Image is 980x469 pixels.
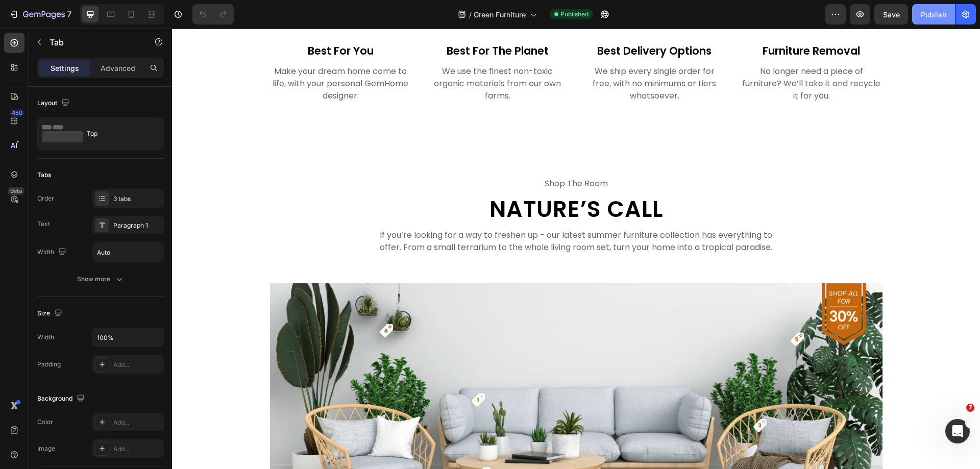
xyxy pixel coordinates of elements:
p: If you’re looking for a way to freshen up - our latest summer furniture collection has everything... [202,201,606,225]
div: Add... [113,445,161,454]
div: Order [37,194,54,203]
p: Tab [50,36,136,48]
div: Width [37,245,68,259]
div: best delivery options [412,13,554,32]
div: Paragraph 1 [113,221,161,230]
span: 7 [966,404,974,412]
div: Padding [37,360,61,369]
div: Image [37,444,55,453]
button: Publish [912,4,955,24]
div: Color [37,417,53,427]
div: Background [37,392,87,406]
div: Top [87,122,149,145]
div: Size [37,307,64,320]
iframe: Design area [172,29,980,469]
button: Save [874,4,908,24]
p: Nature’s Call [202,167,606,194]
div: We use the finest non-toxic organic materials from our own farms. [255,36,397,75]
p: Settings [51,63,79,73]
input: Auto [93,328,163,347]
input: Auto [93,243,163,261]
div: Publish [921,9,946,20]
div: Layout [37,96,71,110]
div: Text [37,219,50,229]
span: Save [883,10,900,19]
p: shop the room [202,149,606,161]
button: 7 [4,4,76,24]
div: furniture removal [569,13,710,32]
div: We ship every single order for free, with no minimums or tiers whatsoever. [412,36,554,75]
span: Green Furniture [474,9,526,20]
div: 3 tabs [113,194,161,204]
div: Tabs [37,170,51,180]
span: Published [560,10,589,19]
iframe: Intercom live chat [945,419,970,443]
div: Add... [113,360,161,369]
p: Advanced [101,63,135,73]
span: / [469,9,472,20]
p: 7 [67,8,71,20]
div: Undo/Redo [192,4,234,24]
div: Add... [113,418,161,427]
div: Width [37,333,54,342]
div: Show more [77,274,125,284]
div: Beta [8,187,24,195]
div: No longer need a piece of furniture? We’ll take it and recycle it for you. [569,36,710,75]
button: Show more [37,270,164,288]
div: 450 [10,109,24,117]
